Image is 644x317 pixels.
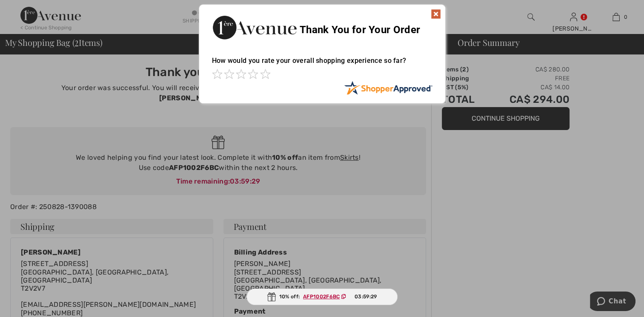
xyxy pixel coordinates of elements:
[303,294,340,300] ins: AFP1002F6BC
[212,13,297,42] img: Thank You for Your Order
[267,292,276,301] img: Gift.svg
[300,24,420,36] span: Thank You for Your Order
[212,48,432,81] div: How would you rate your overall shopping experience so far?
[431,9,441,19] img: x
[355,293,377,300] span: 03:59:29
[19,6,36,14] span: Chat
[246,289,398,305] div: 10% off:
